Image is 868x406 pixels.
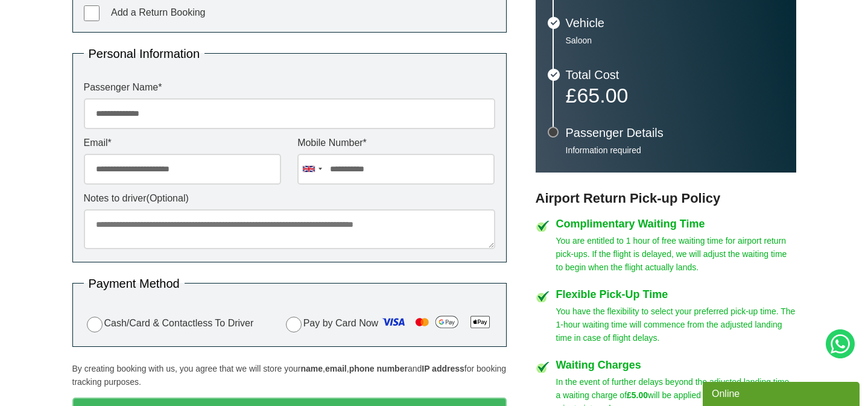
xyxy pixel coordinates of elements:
[297,138,495,148] label: Mobile Number
[566,17,784,29] h3: Vehicle
[283,312,495,335] label: Pay by Card Now
[300,364,323,373] strong: name
[84,138,281,148] label: Email
[556,234,796,274] p: You are entitled to 1 hour of free waiting time for airport return pick-ups. If the flight is del...
[111,7,206,17] span: Add a Return Booking
[556,360,796,370] h4: Waiting Charges
[349,364,408,373] strong: phone number
[87,317,103,332] input: Cash/Card & Contactless To Driver
[84,5,100,21] input: Add a Return Booking
[84,48,205,60] legend: Personal Information
[147,193,189,203] span: (Optional)
[703,379,862,406] iframe: chat widget
[84,194,495,203] label: Notes to driver
[84,278,185,290] legend: Payment Method
[298,154,326,184] div: United Kingdom: +44
[84,83,495,92] label: Passenger Name
[556,305,796,344] p: You have the flexibility to select your preferred pick-up time. The 1-hour waiting time will comm...
[556,218,796,229] h4: Complimentary Waiting Time
[566,69,784,81] h3: Total Cost
[627,390,648,400] strong: £5.00
[84,315,254,332] label: Cash/Card & Contactless To Driver
[556,289,796,300] h4: Flexible Pick-Up Time
[566,87,784,104] p: £
[577,84,628,107] span: 65.00
[536,191,796,206] h3: Airport Return Pick-up Policy
[422,364,464,373] strong: IP address
[325,364,347,373] strong: email
[72,362,507,389] p: By creating booking with us, you agree that we will store your , , and for booking tracking purpo...
[566,145,784,156] p: Information required
[566,35,784,46] p: Saloon
[566,127,784,139] h3: Passenger Details
[286,317,302,332] input: Pay by Card Now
